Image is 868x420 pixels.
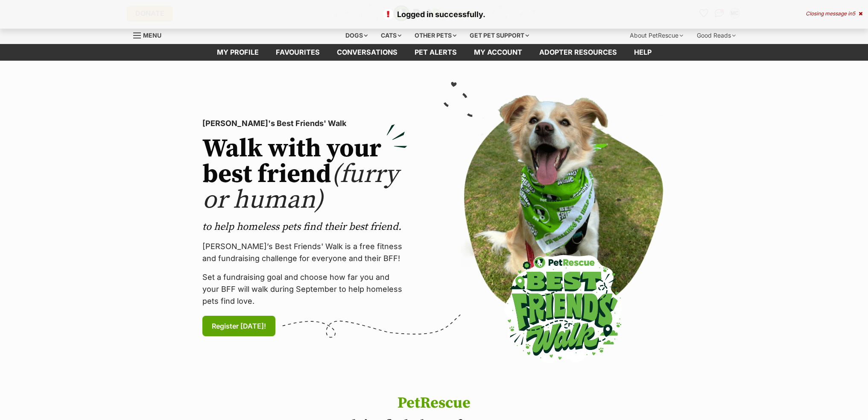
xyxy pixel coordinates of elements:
p: [PERSON_NAME]’s Best Friends' Walk is a free fitness and fundraising challenge for everyone and t... [202,241,407,264]
div: Get pet support [464,27,535,44]
a: Pet alerts [406,44,465,61]
h1: PetRescue [303,395,566,412]
a: Adopter resources [531,44,625,61]
p: to help homeless pets find their best friend. [202,220,407,234]
div: Dogs [339,27,374,44]
a: Help [625,44,660,61]
p: [PERSON_NAME]'s Best Friends' Walk [202,117,407,129]
h2: Walk with your best friend [202,136,407,213]
div: Other pets [409,27,462,44]
span: Register [DATE]! [212,321,266,331]
p: Set a fundraising goal and choose how far you and your BFF will walk during September to help hom... [202,271,407,307]
a: Menu [133,27,167,42]
a: My account [465,44,531,61]
a: Favourites [267,44,328,61]
a: My profile [208,44,267,61]
span: Menu [143,32,161,39]
span: (furry or human) [202,159,398,216]
div: Good Reads [691,27,742,44]
div: Cats [375,27,407,44]
div: About PetRescue [624,27,689,44]
a: Register [DATE]! [202,316,275,336]
a: conversations [328,44,406,61]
